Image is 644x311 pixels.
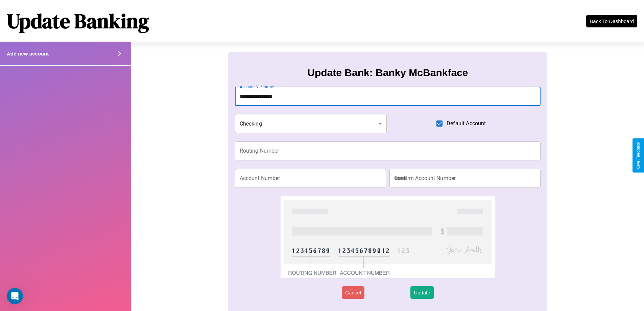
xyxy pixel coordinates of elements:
button: Cancel [342,286,364,299]
img: check [281,196,495,278]
button: Update [410,286,433,299]
iframe: Intercom live chat [7,288,23,304]
h1: Update Banking [7,7,149,35]
div: Checking [235,114,387,133]
h3: Update Bank: Banky McBankface [307,67,468,79]
span: Default Account [447,119,486,128]
div: Give Feedback [636,142,641,169]
button: Back To Dashboard [586,15,637,27]
h4: Add new account [7,51,49,57]
label: Account Nickname [240,84,274,90]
